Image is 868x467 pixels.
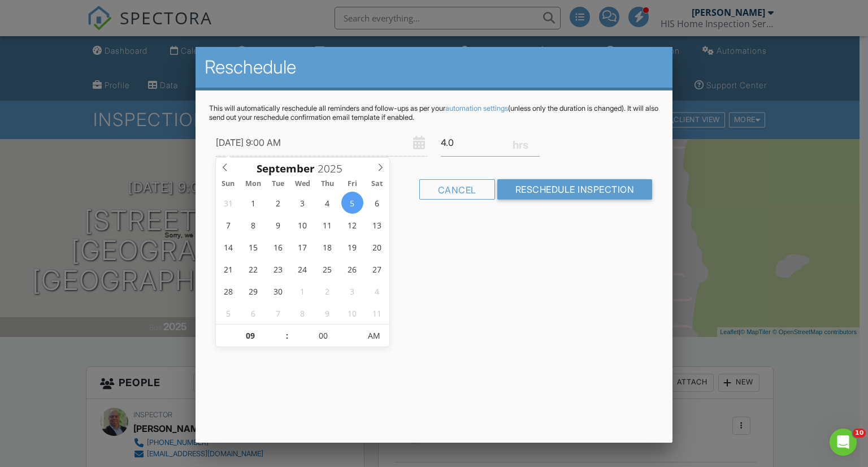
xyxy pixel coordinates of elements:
span: October 5, 2025 [217,302,239,324]
span: : [285,325,289,347]
span: September 2, 2025 [267,192,289,214]
span: September 7, 2025 [217,214,239,236]
span: October 1, 2025 [292,280,314,302]
span: September 17, 2025 [292,236,314,258]
span: October 6, 2025 [242,302,264,324]
span: September 20, 2025 [366,236,388,258]
span: October 9, 2025 [316,302,338,324]
span: September 22, 2025 [242,258,264,280]
span: September 6, 2025 [366,192,388,214]
h2: Reschedule [205,56,664,79]
span: September 26, 2025 [341,258,363,280]
a: automation settings [445,104,508,113]
input: Scroll to increment [315,161,352,176]
input: Reschedule Inspection [497,179,653,200]
span: October 8, 2025 [292,302,314,324]
span: Tue [266,180,290,188]
span: August 31, 2025 [217,192,239,214]
span: September 8, 2025 [242,214,264,236]
span: September 9, 2025 [267,214,289,236]
span: Sat [365,180,390,188]
span: September 4, 2025 [316,192,338,214]
span: September 18, 2025 [316,236,338,258]
p: This will automatically reschedule all reminders and follow-ups as per your (unless only the dura... [209,104,659,122]
span: Sun [216,180,241,188]
span: September 13, 2025 [366,214,388,236]
span: October 7, 2025 [267,302,289,324]
span: September 30, 2025 [267,280,289,302]
span: Mon [241,180,266,188]
input: Scroll to increment [289,325,358,347]
span: Wed [290,180,315,188]
span: Thu [315,180,340,188]
span: September 25, 2025 [316,258,338,280]
span: Fri [340,180,365,188]
span: October 11, 2025 [366,302,388,324]
span: Click to toggle [358,325,389,347]
span: September 16, 2025 [267,236,289,258]
input: Scroll to increment [216,325,285,347]
span: September 12, 2025 [341,214,363,236]
span: September 19, 2025 [341,236,363,258]
span: September 10, 2025 [292,214,314,236]
span: September 28, 2025 [217,280,239,302]
span: September 15, 2025 [242,236,264,258]
span: September 24, 2025 [292,258,314,280]
iframe: Intercom live chat [830,429,857,456]
span: September 27, 2025 [366,258,388,280]
div: Cancel [419,179,495,200]
span: 10 [853,429,866,438]
span: September 23, 2025 [267,258,289,280]
span: September 1, 2025 [242,192,264,214]
span: October 2, 2025 [316,280,338,302]
span: Scroll to increment [257,163,315,174]
span: October 3, 2025 [341,280,363,302]
span: October 4, 2025 [366,280,388,302]
span: September 29, 2025 [242,280,264,302]
span: September 14, 2025 [217,236,239,258]
span: September 21, 2025 [217,258,239,280]
span: October 10, 2025 [341,302,363,324]
span: September 11, 2025 [316,214,338,236]
span: September 5, 2025 [341,192,363,214]
span: September 3, 2025 [292,192,314,214]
